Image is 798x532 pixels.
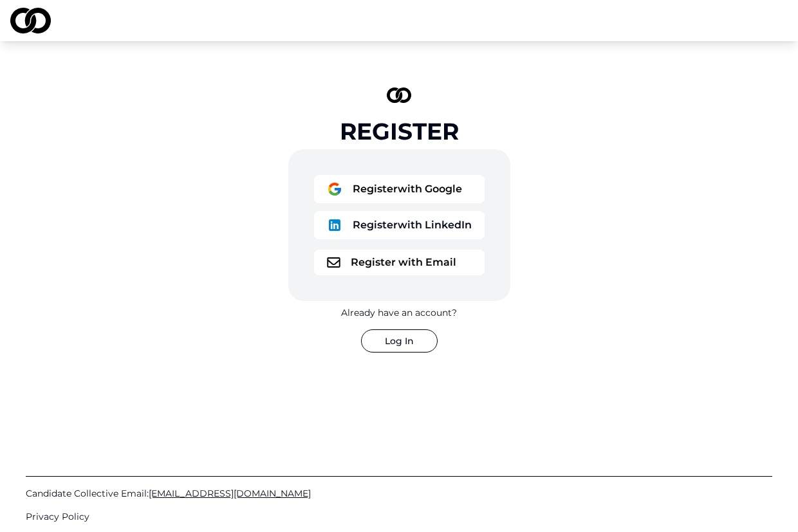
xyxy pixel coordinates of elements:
img: logo [387,87,411,103]
div: Already have an account? [341,306,457,319]
a: Candidate Collective Email:[EMAIL_ADDRESS][DOMAIN_NAME] [26,487,772,500]
span: [EMAIL_ADDRESS][DOMAIN_NAME] [149,488,311,499]
img: logo [327,217,342,233]
button: logoRegisterwith LinkedIn [314,211,485,239]
button: Log In [361,329,438,353]
img: logo [327,257,340,268]
img: logo [327,181,342,197]
button: logoRegisterwith Google [314,175,485,203]
button: logoRegister with Email [314,250,485,275]
img: logo [10,8,51,33]
a: Privacy Policy [26,510,772,523]
div: Register [340,118,459,144]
